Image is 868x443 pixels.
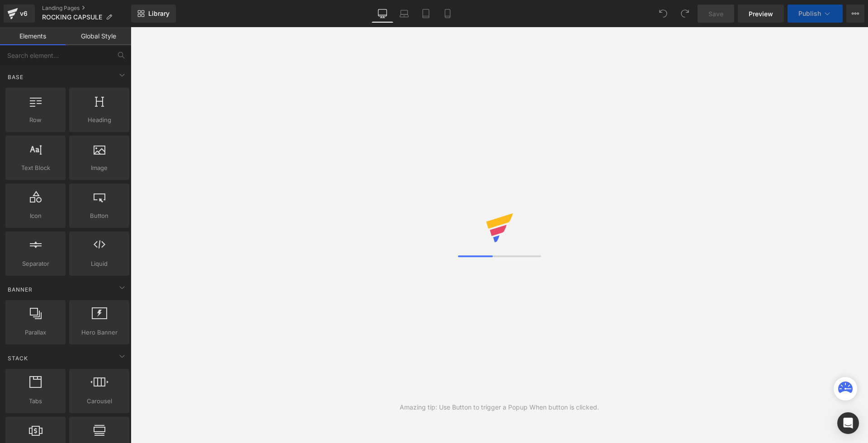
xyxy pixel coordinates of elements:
span: Publish [798,10,821,17]
span: Heading [72,115,127,125]
span: Carousel [72,396,127,406]
button: Undo [654,5,672,23]
span: Icon [8,211,63,221]
div: Amazing tip: Use Button to trigger a Popup When button is clicked. [400,402,599,412]
a: New Library [131,5,176,23]
a: Mobile [437,5,458,23]
span: ROCKING CAPSULE [42,14,102,21]
a: Preview [738,5,784,23]
span: Stack [7,354,29,363]
span: Liquid [72,259,127,269]
span: Text Block [8,163,63,173]
a: Tablet [415,5,437,23]
span: Base [7,73,24,81]
a: v6 [4,5,35,23]
span: Row [8,115,63,125]
a: Global Style [66,27,131,45]
span: Banner [7,285,33,294]
span: Tabs [8,396,63,406]
button: Publish [788,5,843,23]
a: Landing Pages [42,5,131,12]
span: Save [708,9,723,19]
button: More [846,5,864,23]
div: Open Intercom Messenger [837,412,859,434]
a: Desktop [372,5,393,23]
button: Redo [676,5,694,23]
span: Hero Banner [72,328,127,337]
span: Preview [749,9,773,19]
span: Image [72,163,127,173]
div: v6 [18,8,29,19]
span: Library [148,9,170,18]
span: Button [72,211,127,221]
a: Laptop [393,5,415,23]
span: Parallax [8,328,63,337]
span: Separator [8,259,63,269]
